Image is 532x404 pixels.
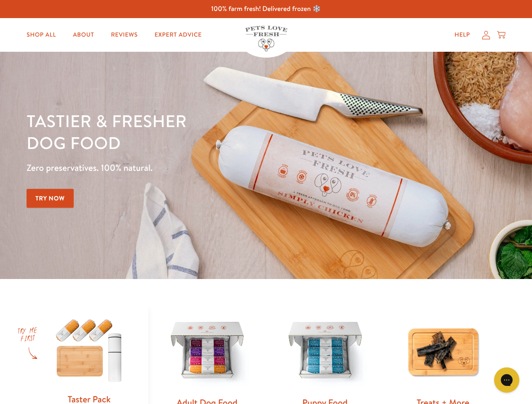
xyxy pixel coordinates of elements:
[104,27,144,43] a: Reviews
[245,26,287,51] img: Pets Love Fresh
[490,364,524,396] iframe: Gorgias live chat messenger
[20,27,63,43] a: Shop All
[66,27,101,43] a: About
[448,27,477,43] a: Help
[148,27,209,43] a: Expert Advice
[27,189,74,208] a: Try Now
[27,110,346,154] h1: Tastier & fresher dog food
[27,160,346,175] p: Zero preservatives. 100% natural.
